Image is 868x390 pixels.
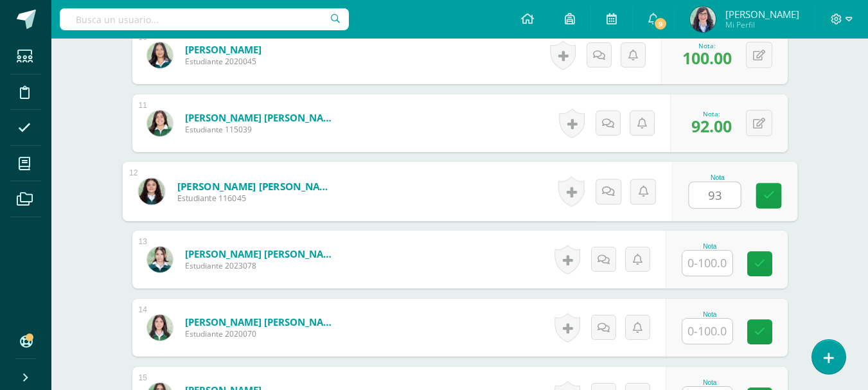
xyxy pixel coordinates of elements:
span: 100.00 [682,47,732,69]
span: Mi Perfil [725,19,799,30]
input: 0-100.0 [682,319,732,344]
div: Nota [688,174,747,181]
span: Estudiante 116045 [177,193,335,204]
div: Nota [682,311,738,318]
a: [PERSON_NAME] [185,43,261,56]
span: Estudiante 2023078 [185,260,339,271]
div: Nota: [691,109,732,118]
img: feef98d3e48c09d52a01cb7e66e13521.png [690,6,716,32]
img: 61ffd6c8b659c600e894befc34b5bd2f.png [147,42,173,68]
span: Estudiante 2020045 [185,56,261,67]
img: ee0c6a826cc61cb4338c68ca2b639c54.png [147,315,173,341]
a: [PERSON_NAME] [PERSON_NAME] [185,111,339,124]
span: Estudiante 2020070 [185,328,339,339]
span: [PERSON_NAME] [725,8,799,21]
a: [PERSON_NAME] [PERSON_NAME] [185,315,339,328]
input: Busca un usuario... [60,8,349,30]
div: Nota [682,379,738,386]
img: c48659ddc59f9dd3525ae9f748d3c5e0.png [138,178,164,204]
span: 92.00 [691,115,732,137]
input: 0-100.0 [682,251,732,276]
div: Nota [682,243,738,250]
a: [PERSON_NAME] [PERSON_NAME] [185,247,339,260]
span: 9 [653,17,668,31]
input: 0-100.0 [689,182,740,208]
span: Estudiante 115039 [185,124,339,135]
img: a478b10ea490de47a8cbd13f9fa61e53.png [147,111,173,136]
img: 622531fd844c7e8a889fe41b9fa8069c.png [147,247,173,272]
a: [PERSON_NAME] [PERSON_NAME] [177,179,335,193]
div: Nota: [682,41,732,50]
